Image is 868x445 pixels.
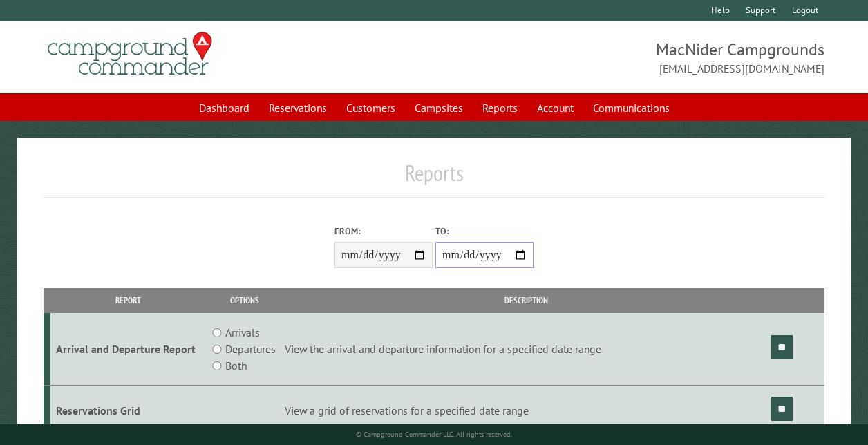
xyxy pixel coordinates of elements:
th: Options [207,288,283,312]
label: From: [334,225,433,238]
span: MacNider Campgrounds [EMAIL_ADDRESS][DOMAIN_NAME] [434,38,824,77]
th: Description [283,288,769,312]
h1: Reports [44,160,824,198]
label: Arrivals [225,324,260,341]
td: View a grid of reservations for a specified date range [283,386,769,436]
label: To: [435,225,534,238]
label: Both [225,357,247,374]
td: Arrival and Departure Report [50,313,207,386]
img: Campground Commander [44,27,216,81]
td: Reservations Grid [50,386,207,436]
a: Account [529,95,582,121]
td: View the arrival and departure information for a specified date range [283,313,769,386]
label: Departures [225,341,276,357]
small: © Campground Commander LLC. All rights reserved. [356,430,512,439]
a: Campsites [406,95,471,121]
a: Reservations [261,95,335,121]
a: Communications [585,95,678,121]
a: Customers [338,95,404,121]
a: Dashboard [191,95,258,121]
a: Reports [474,95,526,121]
th: Report [50,288,207,312]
